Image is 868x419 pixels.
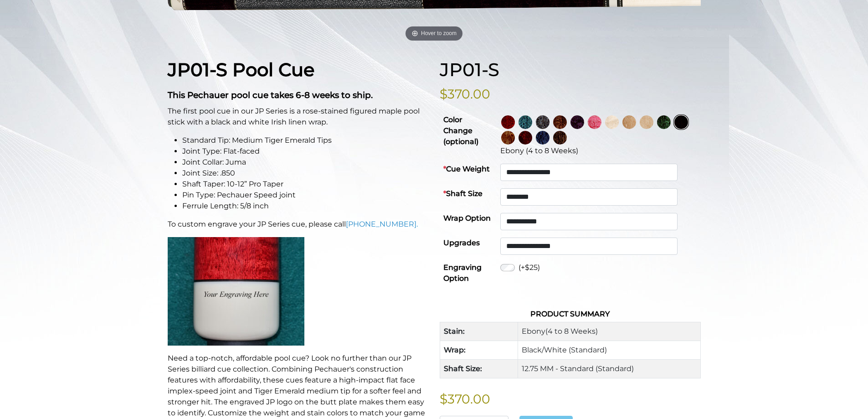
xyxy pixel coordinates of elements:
img: Light Natural [640,115,653,129]
p: The first pool cue in our JP Series is a rose-stained figured maple pool stick with a black and w... [168,106,429,128]
strong: Stain: [444,327,465,336]
a: [PHONE_NUMBER]. [346,220,418,228]
strong: JP01-S Pool Cue [168,58,314,81]
img: No Stain [605,115,619,129]
bdi: $370.00 [440,86,490,102]
strong: Upgrades [443,238,480,247]
strong: Engraving Option [443,263,482,283]
img: An image of a cue butt with the words "YOUR ENGRAVING HERE". [168,237,304,346]
img: Rose [553,115,567,129]
strong: Shaft Size: [444,364,482,373]
img: Turquoise [519,115,532,129]
span: (4 to 8 Weeks) [545,327,598,336]
div: Ebony (4 to 8 Weeks) [500,145,697,156]
img: Green [657,115,671,129]
td: Black/White (Standard) [518,341,700,360]
li: Shaft Taper: 10-12” Pro Taper [182,179,429,190]
img: Natural [622,115,636,129]
td: Ebony [518,322,700,341]
strong: Cue Weight [443,165,490,173]
img: Ebony [674,115,688,129]
img: Pink [588,115,601,129]
strong: Product Summary [530,310,610,318]
li: Pin Type: Pechauer Speed joint [182,190,429,201]
li: Joint Size: .850 [182,168,429,179]
li: Joint Collar: Juma [182,157,429,168]
bdi: $370.00 [440,391,490,407]
img: Purple [570,115,584,129]
img: Blue [536,131,550,145]
img: Wine [501,115,515,129]
h1: JP01-S [440,59,701,81]
td: 12.75 MM - Standard (Standard) [518,360,700,378]
p: To custom engrave your JP Series cue, please call [168,219,429,230]
label: (+$25) [519,262,540,273]
strong: Color Change (optional) [443,115,478,146]
li: Ferrule Length: 5/8 inch [182,201,429,212]
li: Joint Type: Flat-faced [182,146,429,157]
li: Standard Tip: Medium Tiger Emerald Tips [182,135,429,146]
img: Black Palm [553,131,567,145]
img: Chestnut [501,131,515,145]
img: Burgundy [519,131,532,145]
strong: Wrap Option [443,214,491,222]
strong: Wrap: [444,346,466,354]
strong: This Pechauer pool cue takes 6-8 weeks to ship. [168,90,373,100]
strong: Shaft Size [443,189,483,198]
img: Smoke [536,115,550,129]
